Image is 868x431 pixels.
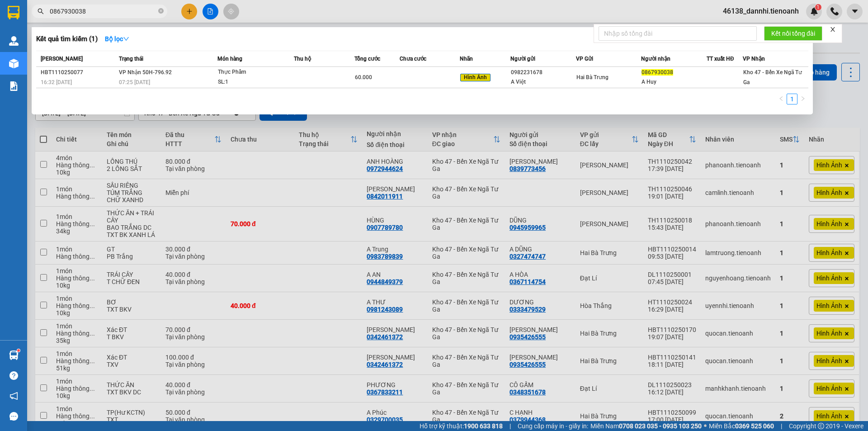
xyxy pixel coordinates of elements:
span: VP Gửi [576,56,593,62]
div: HBT1110250077 [41,68,116,77]
img: solution-icon [9,81,19,91]
div: Thực Phẩm [218,67,286,77]
span: down [123,36,129,42]
h3: Kết quả tìm kiếm ( 1 ) [36,34,98,44]
div: A Huy [642,77,706,87]
span: Chưa cước [400,56,426,62]
span: VP Nhận 50H-796.92 [119,69,172,76]
span: question-circle [9,371,18,380]
span: 16:32 [DATE] [41,79,72,85]
div: A Việt [511,77,576,87]
span: Món hàng [217,56,242,62]
strong: Bộ lọc [105,35,129,43]
a: 1 [787,94,797,104]
input: Tìm tên, số ĐT hoặc mã đơn [50,6,156,16]
div: 0982231678 [511,68,576,77]
span: Thu hộ [294,56,311,62]
span: Nhãn [460,56,473,62]
span: notification [9,392,18,400]
span: 07:25 [DATE] [119,79,150,85]
span: [PERSON_NAME] [41,56,83,62]
span: 60.000 [355,74,372,81]
span: VP Nhận [743,56,765,62]
span: Hai Bà Trưng [576,74,609,81]
img: warehouse-icon [9,350,19,360]
span: Tổng cước [354,56,380,62]
input: Nhập số tổng đài [599,26,757,41]
span: close-circle [158,8,164,14]
span: Kết nối tổng đài [771,28,815,38]
span: Người nhận [641,56,670,62]
span: message [9,412,18,421]
li: Previous Page [776,94,787,104]
button: right [797,94,808,104]
img: logo-vxr [8,6,19,19]
span: close [830,26,836,33]
div: SL: 1 [218,77,286,87]
span: search [38,8,44,14]
span: right [800,96,806,101]
span: close-circle [158,7,164,16]
li: 1 [787,94,797,104]
span: Người gửi [510,56,535,62]
img: warehouse-icon [9,59,19,68]
li: Next Page [797,94,808,104]
sup: 1 [17,349,20,352]
span: TT xuất HĐ [707,56,734,62]
button: left [776,94,787,104]
span: 0867930038 [642,69,673,76]
span: Kho 47 - Bến Xe Ngã Tư Ga [743,69,802,85]
span: Hình Ảnh [460,74,491,82]
button: Kết nối tổng đài [764,26,822,41]
button: Bộ lọcdown [98,32,137,46]
span: left [778,96,784,101]
span: Trạng thái [119,56,143,62]
img: warehouse-icon [9,36,19,46]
